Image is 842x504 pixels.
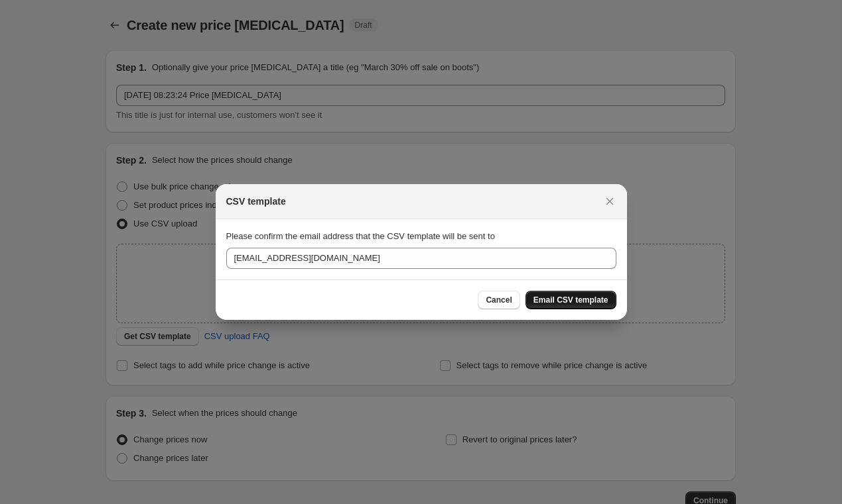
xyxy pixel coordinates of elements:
[600,192,619,211] button: Close
[533,295,608,305] span: Email CSV template
[526,291,616,309] button: Email CSV template
[226,195,286,208] h2: CSV template
[486,295,512,305] span: Cancel
[226,231,495,241] span: Please confirm the email address that the CSV template will be sent to
[478,291,520,309] button: Cancel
